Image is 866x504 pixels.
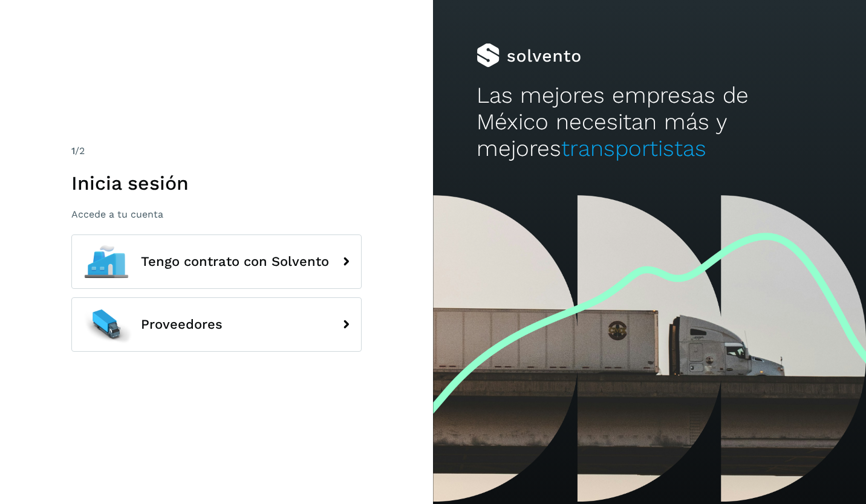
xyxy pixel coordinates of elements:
span: 1 [71,145,75,157]
h2: Las mejores empresas de México necesitan más y mejores [477,82,823,163]
span: transportistas [561,135,706,161]
span: Proveedores [141,317,223,332]
div: /2 [71,144,362,158]
span: Tengo contrato con Solvento [141,254,329,269]
h1: Inicia sesión [71,172,362,195]
button: Tengo contrato con Solvento [71,234,362,289]
button: Proveedores [71,297,362,352]
p: Accede a tu cuenta [71,208,362,220]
